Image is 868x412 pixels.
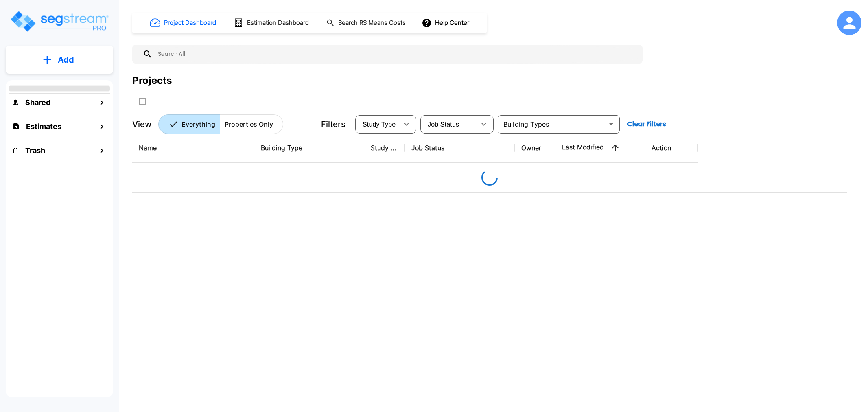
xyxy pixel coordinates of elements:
button: Project Dashboard [146,14,221,32]
h1: Trash [25,145,45,156]
button: Everything [158,114,220,134]
button: Add [6,48,113,72]
th: Building Type [254,133,364,163]
p: Add [58,54,74,66]
div: Select [357,113,398,136]
th: Job Status [405,133,515,163]
button: SelectAll [134,93,151,110]
h1: Shared [25,97,50,108]
button: Open [606,118,617,130]
h1: Search RS Means Costs [338,18,406,28]
h1: Estimates [26,121,61,132]
button: Help Center [420,15,472,31]
th: Study Type [364,133,405,163]
th: Owner [515,133,555,163]
button: Search RS Means Costs [323,15,410,31]
p: Properties Only [225,119,273,129]
img: Logo [9,10,109,33]
p: Filters [321,118,345,130]
div: Platform [158,114,283,134]
h1: Estimation Dashboard [247,18,309,28]
h1: Project Dashboard [164,18,216,28]
button: Clear Filters [624,116,669,132]
p: Everything [181,119,215,129]
button: Estimation Dashboard [230,14,313,31]
input: Building Types [500,118,604,130]
span: Job Status [428,121,459,128]
input: Search All [153,45,638,64]
div: Projects [132,73,172,88]
div: Select [422,113,476,136]
p: View [132,118,152,130]
button: Properties Only [220,114,283,134]
th: Last Modified [555,133,645,163]
span: Study Type [363,121,396,128]
th: Name [132,133,254,163]
th: Action [645,133,698,163]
